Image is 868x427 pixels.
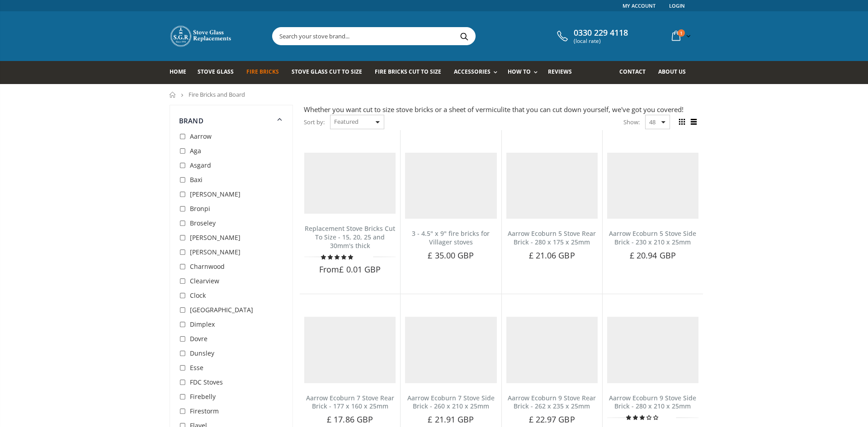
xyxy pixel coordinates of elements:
span: £ 20.94 GBP [630,250,676,261]
span: (local rate) [574,38,628,44]
span: From [319,264,381,275]
span: [PERSON_NAME] [190,190,241,198]
span: Aga [190,146,201,155]
a: How To [508,61,542,84]
span: Dunsley [190,349,214,357]
span: Grid view [677,117,687,127]
span: Firestorm [190,407,219,415]
span: Charnwood [190,262,225,271]
input: Search your stove brand... [273,28,576,45]
a: Aarrow Ecoburn 9 Stove Rear Brick - 262 x 235 x 25mm [508,394,596,411]
span: Clock [190,291,206,300]
span: Fire Bricks Cut To Size [375,68,441,75]
div: Whether you want cut to size stove bricks or a sheet of vermiculite that you can cut down yoursel... [304,105,698,114]
span: [PERSON_NAME] [190,248,241,256]
span: Firebelly [190,392,216,401]
span: How To [508,68,531,75]
span: Home [170,68,186,75]
a: Reviews [548,61,579,84]
span: £ 0.01 GBP [339,264,381,275]
a: Contact [619,61,652,84]
a: Stove Glass [198,61,241,84]
span: Contact [619,68,646,75]
a: Aarrow Ecoburn 7 Stove Rear Brick - 177 x 160 x 25mm [306,394,394,411]
span: £ 21.91 GBP [428,414,474,425]
span: Baxi [190,175,203,184]
span: 0330 229 4118 [574,28,628,38]
a: Aarrow Ecoburn 9 Stove Side Brick - 280 x 210 x 25mm [609,394,696,411]
span: 4.80 stars [321,253,354,260]
span: Stove Glass [198,68,234,75]
a: Home [170,92,176,98]
span: Fire Bricks [246,68,279,75]
span: Fire Bricks and Board [189,90,245,99]
a: 1 [668,27,693,45]
span: Aarrow [190,132,212,141]
a: Replacement Stove Bricks Cut To Size - 15, 20, 25 and 30mm's thick [305,224,395,250]
span: £ 35.00 GBP [428,250,474,261]
a: Home [170,61,193,84]
span: Reviews [548,68,572,75]
span: Dovre [190,334,208,343]
button: Search [454,28,474,45]
span: Dimplex [190,320,215,328]
span: Stove Glass Cut To Size [292,68,362,75]
a: About us [658,61,693,84]
span: FDC Stoves [190,378,223,386]
span: Show: [623,115,640,129]
span: Esse [190,363,203,372]
span: Sort by: [304,114,325,130]
span: About us [658,68,686,75]
span: 3.00 stars [626,414,660,421]
span: [PERSON_NAME] [190,233,241,242]
span: Asgard [190,161,211,169]
a: Stove Glass Cut To Size [292,61,368,84]
span: 1 [678,29,685,37]
span: [GEOGRAPHIC_DATA] [190,305,253,314]
a: Aarrow Ecoburn 5 Stove Side Brick - 230 x 210 x 25mm [609,229,696,246]
a: Fire Bricks Cut To Size [375,61,448,84]
span: Bronpi [190,204,210,213]
img: Stove Glass Replacement [170,25,233,47]
a: Accessories [454,61,502,84]
span: £ 17.86 GBP [327,414,373,425]
a: 3 - 4.5" x 9" fire bricks for Villager stoves [412,229,490,246]
a: Aarrow Ecoburn 7 Stove Side Brick - 260 x 210 x 25mm [407,394,495,411]
a: 0330 229 4118 (local rate) [555,28,628,44]
span: Brand [179,116,203,125]
a: Fire Bricks [246,61,286,84]
span: Broseley [190,219,216,227]
a: Aarrow Ecoburn 5 Stove Rear Brick - 280 x 175 x 25mm [508,229,596,246]
span: £ 21.06 GBP [529,250,575,261]
span: Clearview [190,277,219,285]
span: Accessories [454,68,491,75]
span: £ 22.97 GBP [529,414,575,425]
span: List view [689,117,698,127]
